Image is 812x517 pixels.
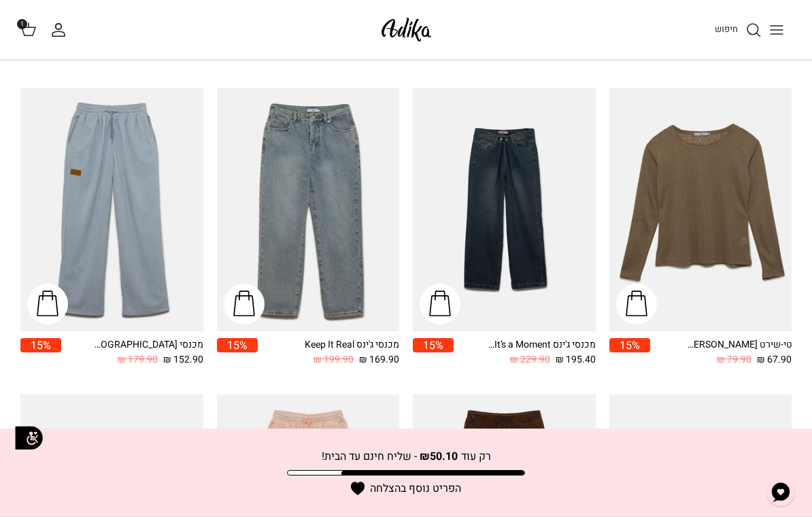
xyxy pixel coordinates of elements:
[217,88,400,331] a: מכנסי ג'ינס Keep It Real
[217,338,258,367] a: 15%
[217,338,258,352] span: 15%
[95,338,203,352] div: מכנסי [GEOGRAPHIC_DATA]
[762,15,792,45] button: Toggle menu
[50,22,72,38] a: החשבון שלי
[314,352,354,367] span: 199.90 ₪
[359,352,399,367] span: 169.90 ₪
[757,352,792,367] span: 67.90 ₪
[10,419,48,456] img: accessibility_icon02.svg
[760,472,801,513] button: צ'אט
[609,338,650,352] span: 15%
[20,338,61,367] a: 15%
[609,88,792,331] a: טי-שירט Sandy Dunes שרוולים ארוכים
[413,338,454,352] span: 15%
[650,338,792,367] a: טי-שירט [PERSON_NAME] שרוולים ארוכים 67.90 ₪ 79.90 ₪
[20,338,61,352] span: 15%
[258,338,400,367] a: מכנסי ג'ינס Keep It Real 169.90 ₪ 199.90 ₪
[413,338,454,367] a: 15%
[118,352,158,367] span: 179.90 ₪
[377,14,435,46] img: Adika IL
[420,449,458,464] strong: ₪50.10
[322,449,491,464] p: רק עוד - שליח חינם עד הבית!
[290,338,399,352] div: מכנסי ג'ינס Keep It Real
[20,21,37,39] a: 1
[715,22,762,38] a: חיפוש
[20,88,203,331] a: מכנסי טרנינג City strolls
[61,338,203,367] a: מכנסי [GEOGRAPHIC_DATA] 152.90 ₪ 179.90 ₪
[683,338,792,352] div: טי-שירט [PERSON_NAME] שרוולים ארוכים
[351,481,461,496] div: הפריט נוסף בהצלחה
[717,352,751,367] span: 79.90 ₪
[413,88,596,331] a: מכנסי ג'ינס It’s a Moment גזרה רחבה | BAGGY
[715,22,738,35] span: חיפוש
[609,338,650,367] a: 15%
[487,338,596,352] div: מכנסי ג'ינס It’s a Moment גזרה רחבה | BAGGY
[17,19,27,29] span: 1
[163,352,203,367] span: 152.90 ₪
[556,352,596,367] span: 195.40 ₪
[510,352,550,367] span: 229.90 ₪
[454,338,596,367] a: מכנסי ג'ינס It’s a Moment גזרה רחבה | BAGGY 195.40 ₪ 229.90 ₪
